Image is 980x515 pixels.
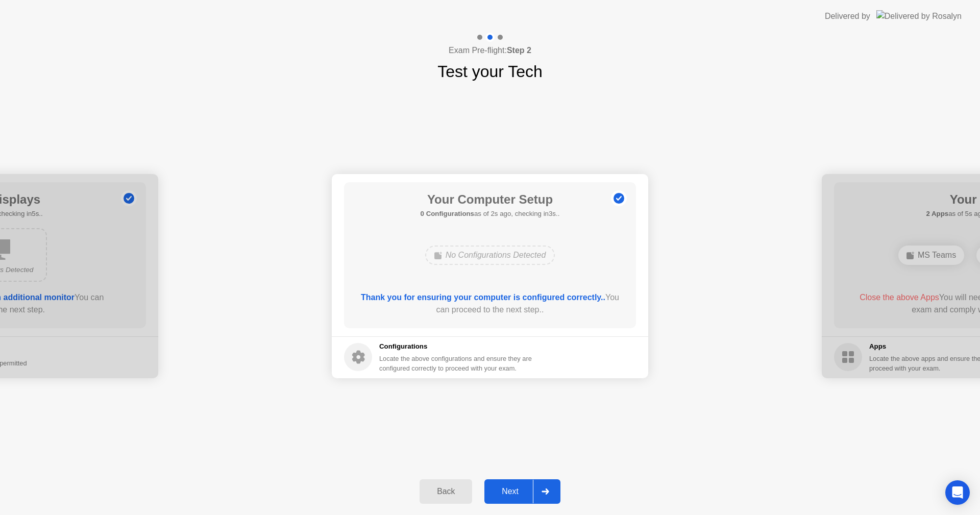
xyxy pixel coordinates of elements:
b: 0 Configurations [421,210,474,217]
b: Step 2 [507,46,531,55]
div: Locate the above configurations and ensure they are configured correctly to proceed with your exam. [379,354,534,373]
b: Thank you for ensuring your computer is configured correctly.. [361,293,605,302]
h5: as of 2s ago, checking in3s.. [421,209,560,219]
div: Delivered by [825,10,870,22]
h1: Test your Tech [437,59,543,84]
h4: Exam Pre-flight: [449,44,531,57]
button: Next [484,479,560,504]
div: Next [487,487,533,496]
img: Delivered by Rosalyn [876,10,962,22]
div: Back [423,487,469,496]
div: No Configurations Detected [425,246,555,265]
div: Open Intercom Messenger [945,480,970,505]
div: You can proceed to the next step.. [359,291,622,316]
h5: Configurations [379,341,534,352]
h1: Your Computer Setup [421,190,560,209]
button: Back [420,479,472,504]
